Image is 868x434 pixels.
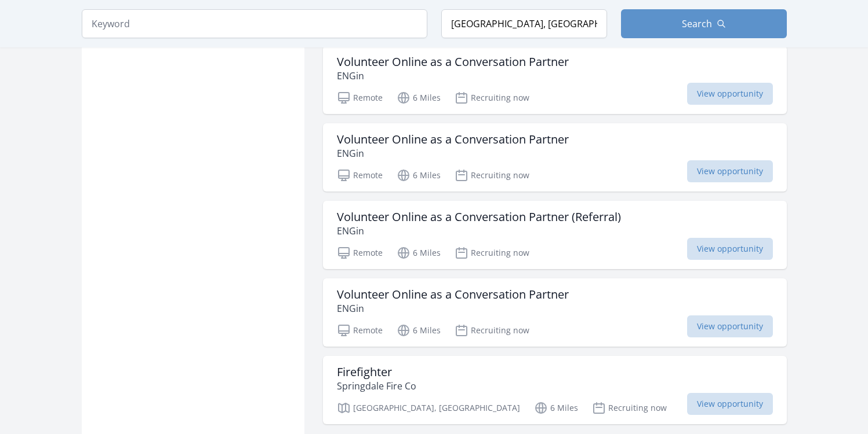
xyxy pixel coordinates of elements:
p: ENGin [337,146,569,160]
span: View opportunity [687,238,773,260]
input: Location [441,9,607,38]
p: 6 Miles [397,168,441,182]
span: View opportunity [687,315,773,337]
p: Remote [337,168,383,182]
p: 6 Miles [397,246,441,260]
p: ENGin [337,69,569,83]
h3: Volunteer Online as a Conversation Partner [337,55,569,69]
span: View opportunity [687,160,773,182]
a: Volunteer Online as a Conversation Partner (Referral) ENGin Remote 6 Miles Recruiting now View op... [323,201,787,269]
h3: Volunteer Online as a Conversation Partner [337,133,569,146]
h3: Volunteer Online as a Conversation Partner [337,288,569,301]
span: View opportunity [687,83,773,105]
p: 6 Miles [534,401,578,415]
p: Recruiting now [592,401,667,415]
h3: Volunteer Online as a Conversation Partner (Referral) [337,210,621,224]
span: Search [682,17,712,31]
p: Recruiting now [455,91,529,105]
span: View opportunity [687,393,773,415]
p: Recruiting now [455,246,529,260]
p: 6 Miles [397,323,441,337]
p: Remote [337,246,383,260]
a: Firefighter Springdale Fire Co [GEOGRAPHIC_DATA], [GEOGRAPHIC_DATA] 6 Miles Recruiting now View o... [323,356,787,424]
button: Search [621,9,787,38]
input: Keyword [82,9,427,38]
p: Recruiting now [455,323,529,337]
p: Springdale Fire Co [337,379,416,393]
a: Volunteer Online as a Conversation Partner ENGin Remote 6 Miles Recruiting now View opportunity [323,46,787,114]
p: ENGin [337,301,569,315]
p: Remote [337,91,383,105]
p: Remote [337,323,383,337]
h3: Firefighter [337,365,416,379]
p: [GEOGRAPHIC_DATA], [GEOGRAPHIC_DATA] [337,401,520,415]
a: Volunteer Online as a Conversation Partner ENGin Remote 6 Miles Recruiting now View opportunity [323,123,787,192]
p: 6 Miles [397,91,441,105]
a: Volunteer Online as a Conversation Partner ENGin Remote 6 Miles Recruiting now View opportunity [323,278,787,347]
p: Recruiting now [455,168,529,182]
p: ENGin [337,224,621,238]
